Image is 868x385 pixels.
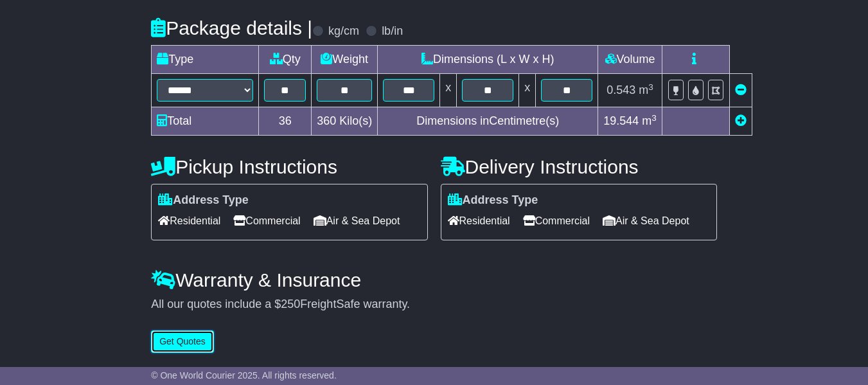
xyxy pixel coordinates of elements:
[448,193,538,208] label: Address Type
[651,113,657,123] sup: 3
[151,298,717,312] div: All our quotes include a $ FreightSafe warranty.
[735,114,747,127] a: Add new item
[158,193,249,208] label: Address Type
[648,82,653,92] sup: 3
[607,84,635,96] span: 0.543
[151,17,312,39] h4: Package details |
[603,211,689,231] span: Air & Sea Depot
[639,84,653,96] span: m
[735,84,747,96] a: Remove this item
[151,330,214,353] button: Get Quotes
[378,46,598,74] td: Dimensions (L x W x H)
[281,298,300,310] span: 250
[317,114,336,127] span: 360
[151,156,427,177] h4: Pickup Instructions
[598,46,662,74] td: Volume
[151,269,717,291] h4: Warranty & Insurance
[382,24,403,39] label: lb/in
[158,211,220,231] span: Residential
[441,156,717,177] h4: Delivery Instructions
[440,74,457,107] td: x
[603,114,639,127] span: 19.544
[328,24,359,39] label: kg/cm
[314,211,400,231] span: Air & Sea Depot
[259,46,312,74] td: Qty
[233,211,300,231] span: Commercial
[259,107,312,136] td: 36
[378,107,598,136] td: Dimensions in Centimetre(s)
[152,46,259,74] td: Type
[312,107,378,136] td: Kilo(s)
[642,114,657,127] span: m
[448,211,510,231] span: Residential
[151,370,337,381] span: © One World Courier 2025. All rights reserved.
[519,74,536,107] td: x
[152,107,259,136] td: Total
[523,211,590,231] span: Commercial
[312,46,378,74] td: Weight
